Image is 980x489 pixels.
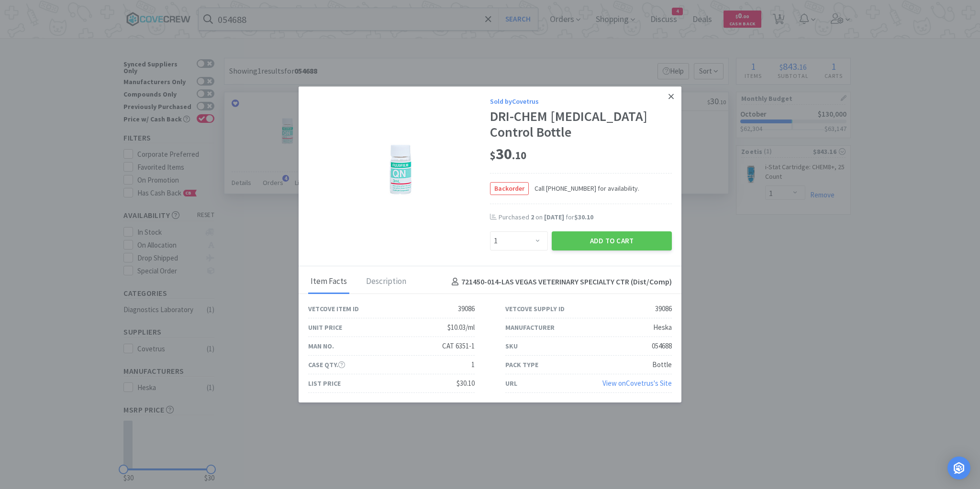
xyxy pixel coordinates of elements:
div: Pack Type [505,359,538,370]
span: $ [490,149,496,162]
span: 2 [531,213,534,221]
div: Heska [653,322,672,333]
div: CAT 6351-1 [442,340,475,352]
div: Bottle [652,359,672,370]
div: URL [505,378,517,389]
div: Open Intercom Messenger [947,456,970,479]
span: 30 [490,144,526,163]
div: Man No. [308,341,334,351]
div: Sold by Covetrus [490,96,672,107]
div: Description [364,270,409,294]
span: [DATE] [544,213,564,221]
a: View onCovetrus's Site [602,379,672,388]
div: $10.03/ml [447,322,475,333]
div: 39086 [655,303,672,315]
span: . 10 [512,149,526,162]
div: 39086 [458,303,475,315]
div: 1 [471,359,475,370]
div: Manufacturer [505,322,555,333]
span: $30.10 [574,213,593,221]
div: DRI-CHEM [MEDICAL_DATA] Control Bottle [490,109,672,141]
div: Unit Price [308,322,342,333]
div: Vetcove Supply ID [505,304,565,314]
div: Purchased on for [499,213,672,222]
div: List Price [308,378,341,389]
button: Add to Cart [552,231,672,250]
div: 054688 [652,340,672,352]
div: Case Qty. [308,359,345,370]
span: Call [PHONE_NUMBER] for availability. [529,183,639,194]
div: Vetcove Item ID [308,304,359,314]
div: Item Facts [308,270,349,294]
img: 5978c18c85f048e69992d2f59e49e0e6_39086.png [339,113,459,233]
div: $30.10 [457,378,475,389]
h4: 721450-014 - LAS VEGAS VETERINARY SPECIALTY CTR (Dist/Comp) [448,276,672,288]
div: SKU [505,341,518,351]
span: Backorder [490,183,528,195]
